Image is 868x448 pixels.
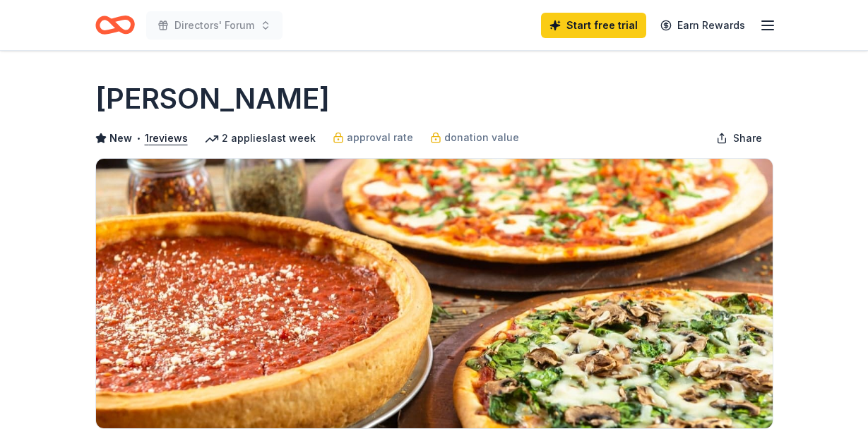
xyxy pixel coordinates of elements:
div: 2 applies last week [205,130,316,147]
button: Share [705,124,773,152]
a: Home [95,8,135,42]
span: Share [733,130,762,147]
a: donation value [430,129,519,146]
h1: [PERSON_NAME] [95,79,330,119]
button: Directors' Forum [146,11,283,40]
a: Earn Rewards [652,13,754,38]
span: • [136,133,141,144]
button: 1reviews [145,130,188,147]
span: donation value [444,129,519,146]
span: Directors' Forum [174,17,254,34]
img: Image for Giordano's [96,159,773,428]
span: New [109,130,132,147]
a: Start free trial [541,13,646,38]
span: approval rate [347,129,413,146]
a: approval rate [333,129,413,146]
